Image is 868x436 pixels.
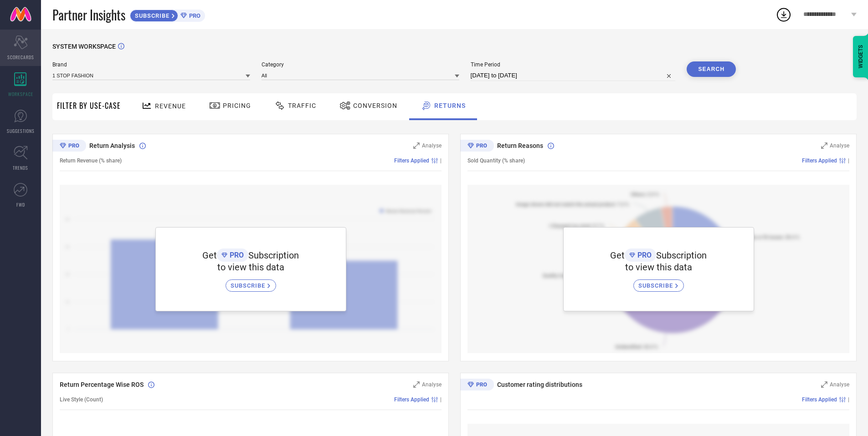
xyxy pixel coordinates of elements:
[8,91,33,97] span: WORKSPACE
[248,250,299,261] span: Subscription
[16,201,25,208] span: FWD
[830,381,849,388] span: Analyse
[202,250,217,261] span: Get
[89,142,135,149] span: Return Analysis
[60,381,144,388] span: Return Percentage Wise ROS
[422,381,442,388] span: Analyse
[353,102,397,109] span: Conversion
[130,12,172,19] span: SUBSCRIBE
[60,396,103,403] span: Live Style (Count)
[821,381,827,388] svg: Zoom
[848,396,849,403] span: |
[638,282,675,289] span: SUBSCRIBE
[52,140,86,153] div: Premium
[217,262,284,273] span: to view this data
[52,43,116,50] span: SYSTEM WORKSPACE
[226,273,276,292] a: SUBSCRIBE
[802,157,837,164] span: Filters Applied
[467,157,525,164] span: Sold Quantity (% share)
[7,54,34,61] span: SCORECARDS
[52,61,250,68] span: Brand
[288,102,316,109] span: Traffic
[394,396,429,403] span: Filters Applied
[460,379,494,392] div: Premium
[830,142,849,149] span: Analyse
[802,396,837,403] span: Filters Applied
[7,127,35,134] span: SUGGESTIONS
[656,250,707,261] span: Subscription
[223,102,251,109] span: Pricing
[52,5,125,24] span: Partner Insights
[625,262,692,273] span: to view this data
[821,142,827,149] svg: Zoom
[227,251,244,259] span: PRO
[440,157,442,164] span: |
[440,396,442,403] span: |
[413,381,420,388] svg: Zoom
[471,61,676,68] span: Time Period
[231,282,267,289] span: SUBSCRIBE
[422,142,442,149] span: Analyse
[57,100,121,111] span: Filter By Use-Case
[610,250,625,261] span: Get
[413,142,420,149] svg: Zoom
[635,251,652,259] span: PRO
[497,381,582,388] span: Customer rating distributions
[848,157,849,164] span: |
[155,102,186,110] span: Revenue
[262,61,459,68] span: Category
[460,140,494,153] div: Premium
[187,12,200,19] span: PRO
[60,157,122,164] span: Return Revenue (% share)
[776,6,792,23] div: Open download list
[497,142,543,149] span: Return Reasons
[130,7,205,22] a: SUBSCRIBEPRO
[13,164,28,171] span: TRENDS
[633,273,684,292] a: SUBSCRIBE
[471,70,676,81] input: Select time period
[394,157,429,164] span: Filters Applied
[434,102,466,109] span: Returns
[687,61,736,77] button: Search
